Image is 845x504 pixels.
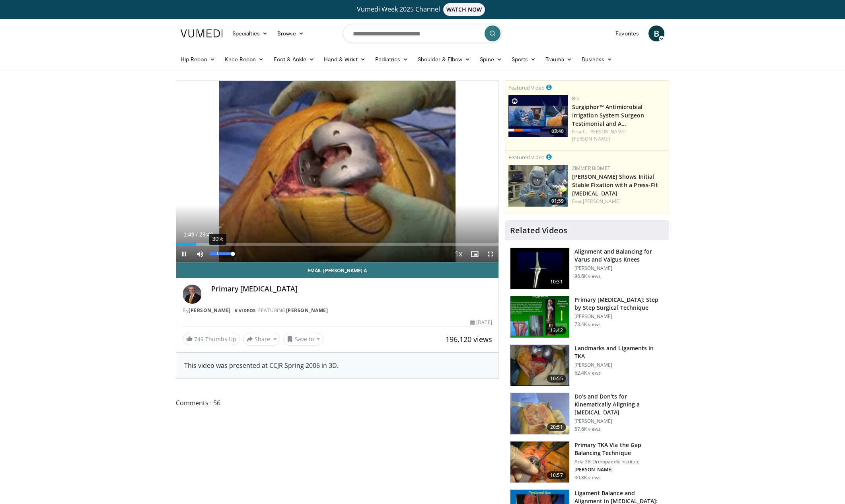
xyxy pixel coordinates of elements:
[467,246,483,262] button: Enable picture-in-picture mode
[182,3,663,16] a: Vumedi Week 2025 ChannelWATCH NOW
[547,278,566,286] span: 10:31
[547,423,566,431] span: 20:51
[176,81,498,262] video-js: Video Player
[510,393,569,434] img: howell_knee_1.png.150x105_q85_crop-smart_upscale.jpg
[243,333,280,346] button: Share
[507,51,541,67] a: Sports
[269,51,319,67] a: Foot & Ankle
[572,198,666,205] div: Feat.
[176,51,220,67] a: Hip Recon
[572,128,666,143] div: Feat.
[508,84,545,91] small: Featured Video
[508,165,568,207] img: 6bc46ad6-b634-4876-a934-24d4e08d5fac.150x105_q85_crop-smart_upscale.jpg
[470,319,492,326] div: [DATE]
[189,307,231,314] a: [PERSON_NAME]
[574,248,664,264] h3: Alignment and Balancing for Varus and Valgus Knees
[574,393,664,416] h3: Do's and Don'ts for Kinematically Aligning a [MEDICAL_DATA]
[572,95,579,102] a: BD
[508,154,545,161] small: Featured Video
[220,51,269,67] a: Knee Recon
[211,285,492,293] h4: Primary [MEDICAL_DATA]
[283,333,324,346] button: Save to
[286,307,328,314] a: [PERSON_NAME]
[475,51,506,67] a: Spine
[183,333,240,345] a: 749 Thumbs Up
[176,398,499,408] span: Comments 56
[273,25,309,41] a: Browse
[184,361,491,370] div: This video was presented at CCJR Spring 2006 in 3D.
[574,475,601,481] p: 30.8K views
[547,375,566,383] span: 10:55
[176,243,498,246] div: Progress Bar
[199,231,213,238] span: 29:42
[508,95,568,137] img: 70422da6-974a-44ac-bf9d-78c82a89d891.150x105_q85_crop-smart_upscale.jpg
[194,335,204,343] span: 749
[510,393,664,435] a: 20:51 Do's and Don'ts for Kinematically Aligning a [MEDICAL_DATA] [PERSON_NAME] 57.6K views
[574,296,664,312] h3: Primary [MEDICAL_DATA]: Step by Step Surgical Technique
[648,25,664,41] a: B
[583,198,621,205] a: [PERSON_NAME]
[572,173,658,197] a: [PERSON_NAME] Shows Initial Stable Fixation with a Press-Fit [MEDICAL_DATA]
[572,165,610,172] a: Zimmer Biomet
[510,296,569,338] img: oa8B-rsjN5HfbTbX5hMDoxOjB1O5lLKx_1.150x105_q85_crop-smart_upscale.jpg
[574,426,601,432] p: 57.6K views
[574,441,664,457] h3: Primary TKA Via the Gap Balancing Technique
[611,25,644,41] a: Favorites
[574,370,601,376] p: 62.4K views
[181,29,223,37] img: VuMedi Logo
[451,246,467,262] button: Playback Rate
[510,296,664,338] a: 13:42 Primary [MEDICAL_DATA]: Step by Step Surgical Technique [PERSON_NAME] 73.4K views
[210,252,233,255] div: Volume Level
[510,441,569,483] img: 761519_3.png.150x105_q85_crop-smart_upscale.jpg
[541,51,577,67] a: Trauma
[547,471,566,479] span: 10:57
[483,246,498,262] button: Fullscreen
[183,307,492,314] div: By FEATURING
[196,231,198,238] span: /
[232,307,258,314] a: 6 Videos
[574,265,664,272] p: [PERSON_NAME]
[574,321,601,328] p: 73.4K views
[228,25,273,41] a: Specialties
[574,344,664,360] h3: Landmarks and Ligaments in TKA
[574,418,664,424] p: [PERSON_NAME]
[572,103,644,127] a: Surgiphor™ Antimicrobial Irrigation System Surgeon Testimonial and A…
[549,197,566,205] span: 01:59
[176,262,498,278] a: Email [PERSON_NAME] A
[510,248,664,290] a: 10:31 Alignment and Balancing for Varus and Valgus Knees [PERSON_NAME] 96.6K views
[574,313,664,320] p: [PERSON_NAME]
[319,51,370,67] a: Hand & Wrist
[413,51,475,67] a: Shoulder & Elbow
[192,246,208,262] button: Mute
[572,128,627,142] a: C. [PERSON_NAME] [PERSON_NAME]
[183,231,194,238] span: 1:49
[370,51,413,67] a: Pediatrics
[508,95,568,137] a: 03:40
[446,334,492,344] span: 196,120 views
[508,165,568,207] a: 01:59
[574,273,601,279] p: 96.6K views
[343,24,502,43] input: Search topics, interventions
[510,226,567,235] h4: Related Videos
[183,285,202,304] img: Avatar
[510,441,664,483] a: 10:57 Primary TKA Via the Gap Balancing Technique Aria 3B Orthopaedic Institute [PERSON_NAME] 30....
[549,128,566,135] span: 03:40
[574,362,664,368] p: [PERSON_NAME]
[577,51,617,67] a: Business
[176,246,192,262] button: Pause
[510,248,569,289] img: 38523_0000_3.png.150x105_q85_crop-smart_upscale.jpg
[510,345,569,386] img: 88434a0e-b753-4bdd-ac08-0695542386d5.150x105_q85_crop-smart_upscale.jpg
[574,467,664,473] p: [PERSON_NAME]
[510,344,664,387] a: 10:55 Landmarks and Ligaments in TKA [PERSON_NAME] 62.4K views
[574,459,664,465] p: Aria 3B Orthopaedic Institute
[443,3,485,16] span: WATCH NOW
[547,326,566,334] span: 13:42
